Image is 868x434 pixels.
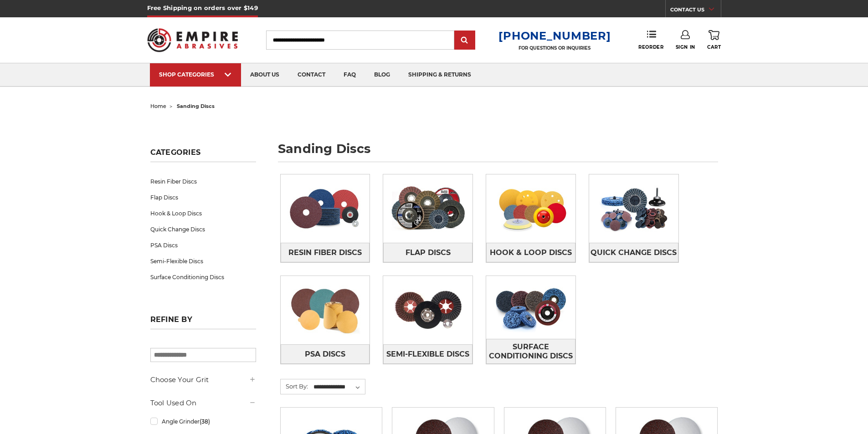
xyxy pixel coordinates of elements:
[159,71,232,78] div: SHOP CATEGORIES
[278,143,718,162] h1: sanding discs
[305,347,345,362] span: PSA Discs
[383,279,473,342] img: Semi-Flexible Discs
[365,63,399,87] a: blog
[638,30,663,50] a: Reorder
[383,243,473,262] a: Flap Discs
[150,269,256,285] a: Surface Conditioning Discs
[486,177,575,240] img: Hook & Loop Discs
[150,221,256,237] a: Quick Change Discs
[676,44,695,50] span: Sign In
[589,177,678,240] img: Quick Change Discs
[281,279,370,342] img: PSA Discs
[200,418,210,425] span: (38)
[150,103,166,109] a: home
[490,245,572,260] span: Hook & Loop Discs
[241,63,288,87] a: about us
[707,44,721,50] span: Cart
[334,63,365,87] a: faq
[638,44,663,50] span: Reorder
[399,63,480,87] a: shipping & returns
[150,253,256,269] a: Semi-Flexible Discs
[288,245,362,260] span: Resin Fiber Discs
[150,414,256,429] a: Angle Grinder
[150,174,256,189] a: Resin Fiber Discs
[150,189,256,205] a: Flap Discs
[589,243,678,262] a: Quick Change Discs
[150,315,256,329] h5: Refine by
[150,398,256,408] h5: Tool Used On
[498,45,611,51] p: FOR QUESTIONS OR INQUIRIES
[386,347,469,362] span: Semi-Flexible Discs
[670,5,721,17] a: CONTACT US
[281,243,370,262] a: Resin Fiber Discs
[406,245,451,260] span: Flap Discs
[486,276,575,339] img: Surface Conditioning Discs
[150,205,256,221] a: Hook & Loop Discs
[707,30,721,50] a: Cart
[150,237,256,253] a: PSA Discs
[498,29,611,42] a: [PHONE_NUMBER]
[591,245,677,260] span: Quick Change Discs
[383,344,473,364] a: Semi-Flexible Discs
[486,243,575,262] a: Hook & Loop Discs
[150,374,256,385] h5: Choose Your Grit
[486,339,575,364] a: Surface Conditioning Discs
[312,380,365,394] select: Sort By:
[150,148,256,162] h5: Categories
[147,22,238,58] img: Empire Abrasives
[456,31,474,50] input: Submit
[281,344,370,364] a: PSA Discs
[177,103,215,109] span: sanding discs
[487,339,575,364] span: Surface Conditioning Discs
[288,63,334,87] a: contact
[281,177,370,240] img: Resin Fiber Discs
[383,177,473,240] img: Flap Discs
[281,379,308,393] label: Sort By:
